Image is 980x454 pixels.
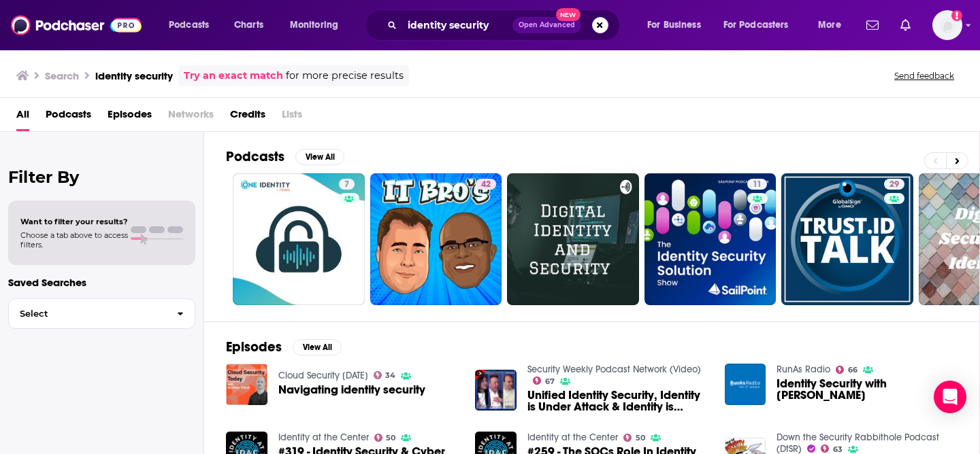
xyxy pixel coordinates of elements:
[932,10,962,40] img: User Profile
[386,435,395,441] span: 50
[225,14,272,36] a: Charts
[45,69,79,82] h3: Search
[159,14,227,36] button: open menu
[8,298,195,329] button: Select
[169,16,209,35] span: Podcasts
[378,10,633,41] div: Search podcasts, credits, & more...
[527,432,618,443] a: Identity at the Center
[647,16,701,35] span: For Business
[884,179,904,190] a: 29
[374,434,396,442] a: 50
[932,10,962,40] button: Show profile menu
[545,379,555,385] span: 67
[475,370,517,411] img: Unified Identity Security, Identity is Under Attack & Identity is Security - Andre Durand, David ...
[753,178,762,192] span: 11
[527,389,708,413] a: Unified Identity Security, Identity is Under Attack & Identity is Security - Andre Durand, David ...
[95,69,173,82] h3: identity security
[715,14,808,36] button: open menu
[836,366,857,374] a: 66
[777,378,958,401] span: Identity Security with [PERSON_NAME]
[184,68,283,84] a: Try an exact match
[226,364,267,405] img: Navigating identity security
[20,217,128,226] span: Want to filter your results?
[723,16,789,35] span: For Podcasters
[951,10,962,21] svg: Add a profile image
[280,14,356,36] button: open menu
[781,173,913,305] a: 29
[527,389,708,413] span: Unified Identity Security, Identity is Under Attack & Identity is Security - [PERSON_NAME], [PERS...
[8,167,195,187] h2: Filter By
[339,179,355,190] a: 7
[234,16,263,35] span: Charts
[934,381,966,413] div: Open Intercom Messenger
[278,432,369,443] a: Identity at the Center
[476,179,496,190] a: 42
[512,17,581,33] button: Open AdvancedNew
[282,103,302,131] span: Lists
[533,377,555,385] a: 67
[286,68,404,84] span: for more precise results
[527,364,701,375] a: Security Weekly Podcast Network (Video)
[226,148,344,165] a: PodcastsView All
[777,378,958,401] a: Identity Security with David Jones
[293,339,342,355] button: View All
[11,12,142,38] img: Podchaser - Follow, Share and Rate Podcasts
[16,103,29,131] a: All
[295,149,344,165] button: View All
[861,14,884,37] a: Show notifications dropdown
[370,173,502,305] a: 42
[278,384,425,396] a: Navigating identity security
[385,372,395,379] span: 34
[8,276,195,289] p: Saved Searches
[278,370,368,381] a: Cloud Security Today
[290,16,338,35] span: Monitoring
[932,10,962,40] span: Logged in as biancagorospe
[623,434,645,442] a: 50
[644,173,777,305] a: 11
[226,148,284,165] h2: Podcasts
[833,447,843,453] span: 63
[230,103,265,131] a: Credits
[168,103,214,131] span: Networks
[402,14,512,36] input: Search podcasts, credits, & more...
[638,14,718,36] button: open menu
[890,70,958,82] button: Send feedback
[9,309,166,318] span: Select
[374,371,396,379] a: 34
[481,178,491,192] span: 42
[519,22,575,29] span: Open Advanced
[895,14,916,37] a: Show notifications dropdown
[725,364,766,405] img: Identity Security with David Jones
[821,444,843,453] a: 63
[226,338,282,355] h2: Episodes
[46,103,91,131] a: Podcasts
[226,338,342,355] a: EpisodesView All
[108,103,152,131] a: Episodes
[20,230,128,249] span: Choose a tab above to access filters.
[808,14,858,36] button: open menu
[344,178,349,192] span: 7
[233,173,365,305] a: 7
[818,16,841,35] span: More
[636,435,645,441] span: 50
[747,179,767,190] a: 11
[889,178,899,192] span: 29
[848,367,857,373] span: 66
[556,8,581,21] span: New
[777,364,830,375] a: RunAs Radio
